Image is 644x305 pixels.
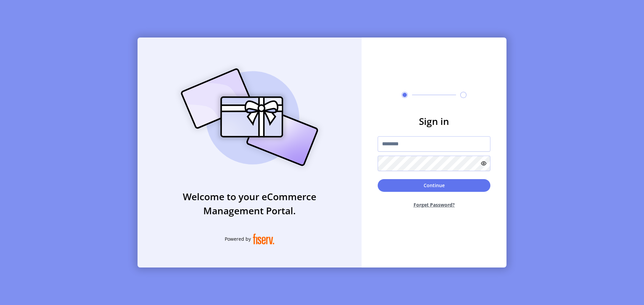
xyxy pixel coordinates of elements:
[378,114,490,128] h3: Sign in
[171,61,328,173] img: card_Illustration.svg
[138,189,362,218] h3: Welcome to your eCommerce Management Portal.
[225,235,251,242] span: Powered by
[378,196,490,214] button: Forget Password?
[378,179,490,192] button: Continue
